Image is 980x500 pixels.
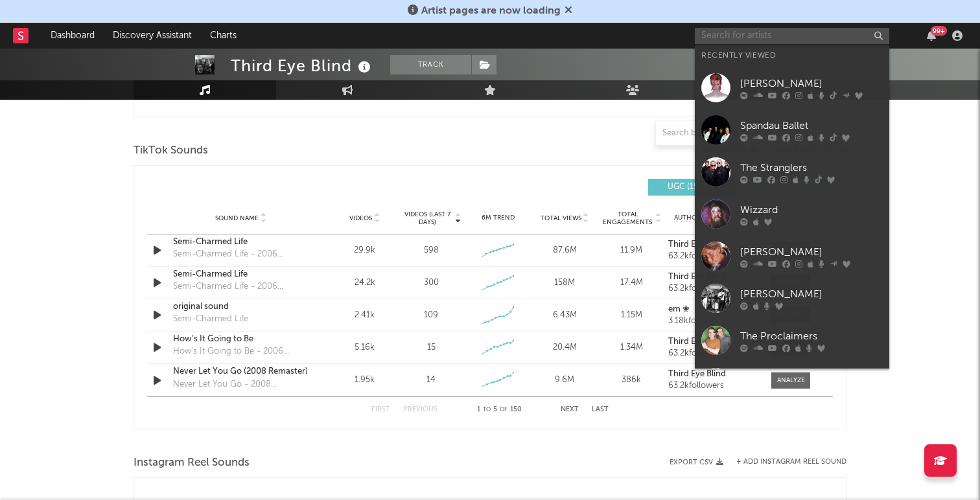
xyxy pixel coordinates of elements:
button: Next [561,406,579,413]
span: TikTok Sounds [134,143,208,159]
div: 24.2k [334,277,395,290]
div: How's It Going to Be - 2006 Remaster [173,345,309,358]
a: [PERSON_NAME] [695,67,889,109]
a: em ❀ [668,305,758,314]
strong: Third Eye Blind [668,240,726,249]
div: [PERSON_NAME] [740,244,883,260]
div: 14 [426,374,436,387]
div: 109 [424,309,438,322]
a: The Stranglers [695,151,889,193]
div: 6M Trend [468,213,528,223]
div: 63.2k followers [668,381,758,391]
div: 386k [601,374,662,387]
div: 63.2k followers [668,252,758,261]
div: Wizzard [740,202,883,218]
div: [PERSON_NAME] [740,76,883,91]
span: Artist pages are now loading [421,6,561,16]
div: 6.43M [535,309,595,322]
strong: Third Eye Blind [668,273,726,281]
div: The Proclaimers [740,328,883,344]
div: 9.6M [535,374,595,387]
div: 1 5 150 [463,402,535,418]
div: 1.34M [601,341,662,354]
div: 3.18k followers [668,317,758,326]
div: 20.4M [535,341,595,354]
span: Videos [349,214,372,222]
div: 15 [427,341,436,354]
span: to [483,95,491,100]
button: Previous [403,406,437,413]
button: + Add Instagram Reel Sound [736,459,846,466]
div: 300 [424,277,439,290]
span: UGC ( 150 ) [657,183,716,191]
a: Third Eye Blind [668,273,758,282]
a: [PERSON_NAME] [695,277,889,319]
button: UGC(150) [648,179,736,196]
div: Semi-Charmed Life [173,313,248,326]
span: Total Engagements [601,210,654,226]
span: Sound Name [215,214,259,222]
a: Wizzard [695,193,889,235]
a: Spandau Ballet [695,109,889,151]
div: 87.6M [535,244,595,257]
input: Search by song name or URL [656,128,793,139]
a: Charts [201,23,246,49]
button: Track [390,55,471,74]
span: to [483,407,491,413]
div: 158M [535,277,595,290]
a: [PERSON_NAME] [695,235,889,277]
a: Dashboard [41,23,104,49]
a: Third Eye Blind [668,240,758,249]
button: First [371,406,390,413]
div: Never Let You Go - 2008 Remaster [173,378,309,391]
div: 29.9k [334,244,395,257]
a: original sound [173,301,309,313]
div: Semi-Charmed Life - 2006 Remaster [173,248,309,261]
div: Recently Viewed [701,48,883,63]
input: Search for artists [695,28,889,44]
a: Discovery Assistant [104,23,201,49]
a: Third Eye Blind [668,337,758,347]
span: Total Views [541,214,581,222]
div: Third Eye Blind [231,55,374,76]
div: 598 [424,244,439,257]
div: The Stranglers [740,160,883,176]
div: 2.41k [334,309,395,322]
div: 17.4M [601,277,662,290]
a: Semi-Charmed Life [173,236,309,249]
a: How's It Going to Be [173,333,309,346]
div: Semi-Charmed Life - 2006 Remaster [173,280,309,293]
button: Export CSV [670,459,723,466]
div: Spandau Ballet [740,118,883,133]
a: Semi-Charmed Life [173,268,309,281]
span: Instagram Reel Sounds [134,455,250,471]
div: 5.16k [334,341,395,354]
div: 11.9M [601,244,662,257]
div: [PERSON_NAME] [740,286,883,302]
strong: em ❀ [668,305,690,313]
div: 1.95k [334,374,395,387]
button: 99+ [927,30,936,41]
span: Dismiss [565,6,572,16]
strong: Third Eye Blind [668,337,726,346]
a: Never Let You Go (2008 Remaster) [173,365,309,378]
button: Last [592,406,609,413]
a: New Order [695,361,889,403]
a: Third Eye Blind [668,370,758,379]
div: 99 + [931,26,947,36]
div: 1.15M [601,309,662,322]
span: Videos (last 7 days) [401,210,454,226]
span: Author / Followers [674,214,744,222]
span: of [500,407,507,413]
div: 63.2k followers [668,349,758,358]
div: 63.2k followers [668,284,758,293]
span: of [500,95,507,100]
strong: Third Eye Blind [668,370,726,378]
a: The Proclaimers [695,319,889,361]
div: + Add Instagram Reel Sound [723,459,846,466]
